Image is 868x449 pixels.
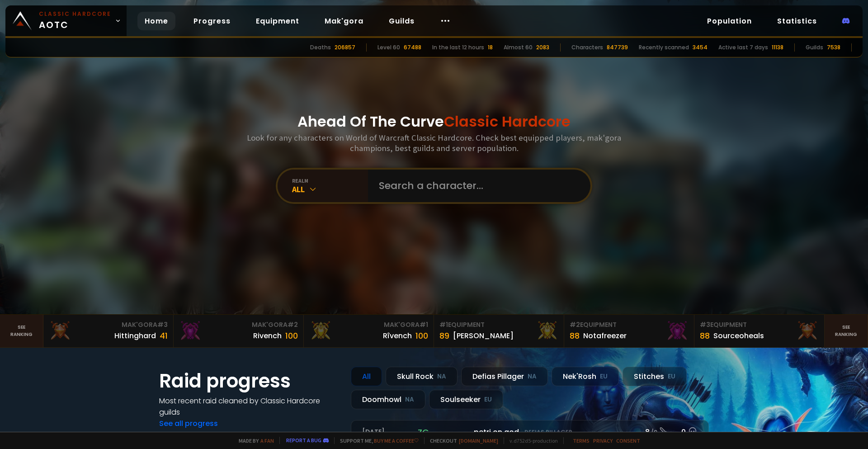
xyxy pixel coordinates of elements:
[571,43,603,52] div: Characters
[459,437,498,444] a: [DOMAIN_NAME]
[570,330,580,342] div: 88
[310,43,331,52] div: Deaths
[439,330,449,342] div: 89
[444,111,571,132] span: Classic Hardcore
[825,315,868,347] a: Seeranking
[432,43,484,52] div: In the last 12 hours
[536,43,549,52] div: 2083
[439,320,448,329] span: # 1
[488,43,493,52] div: 18
[607,43,628,52] div: 847739
[317,12,371,30] a: Mak'gora
[700,320,819,330] div: Equipment
[713,330,764,341] div: Sourceoheals
[700,320,710,329] span: # 3
[593,437,613,444] a: Privacy
[285,330,298,342] div: 100
[373,170,580,202] input: Search a character...
[694,315,825,347] a: #3Equipment88Sourceoheals
[309,320,428,330] div: Mak'Gora
[382,12,422,30] a: Guilds
[179,320,298,330] div: Mak'Gora
[405,395,414,404] small: NA
[157,320,168,329] span: # 3
[718,43,768,52] div: Active last 7 days
[639,43,689,52] div: Recently scanned
[484,395,492,404] small: EU
[374,437,419,444] a: Buy me a coffee
[570,320,689,330] div: Equipment
[351,390,425,409] div: Doomhowl
[583,330,627,341] div: Notafreezer
[600,372,608,381] small: EU
[383,330,412,341] div: Rîvench
[233,437,274,444] span: Made by
[504,437,558,444] span: v. d752d5 - production
[5,5,127,36] a: Classic HardcoreAOTC
[616,437,640,444] a: Consent
[43,315,174,347] a: Mak'Gora#3Hittinghard41
[249,12,307,30] a: Equipment
[461,367,548,386] div: Defias Pillager
[304,315,434,347] a: Mak'Gora#1Rîvench100
[415,330,428,342] div: 100
[159,367,340,395] h1: Raid progress
[570,320,580,329] span: # 2
[292,184,368,194] div: All
[286,437,321,444] a: Report a bug
[137,12,175,30] a: Home
[528,372,537,381] small: NA
[700,330,710,342] div: 88
[439,320,558,330] div: Equipment
[174,315,304,347] a: Mak'Gora#2Rivench100
[770,12,824,30] a: Statistics
[623,367,687,386] div: Stitches
[39,10,111,18] small: Classic Hardcore
[334,437,419,444] span: Support me,
[253,330,282,341] div: Rivench
[424,437,498,444] span: Checkout
[288,320,298,329] span: # 2
[772,43,783,52] div: 11138
[377,43,400,52] div: Level 60
[351,367,382,386] div: All
[243,132,625,153] h3: Look for any characters on World of Warcraft Classic Hardcore. Check best equipped players, mak'g...
[429,390,503,409] div: Soulseeker
[351,420,709,444] a: [DATE]zgpetri on godDefias Pillager8 /90
[693,43,708,52] div: 3454
[404,43,421,52] div: 67488
[453,330,514,341] div: [PERSON_NAME]
[806,43,823,52] div: Guilds
[420,320,428,329] span: # 1
[564,315,694,347] a: #2Equipment88Notafreezer
[437,372,446,381] small: NA
[39,10,111,32] span: AOTC
[504,43,533,52] div: Almost 60
[827,43,840,52] div: 7538
[434,315,564,347] a: #1Equipment89[PERSON_NAME]
[186,12,238,30] a: Progress
[573,437,590,444] a: Terms
[700,12,759,30] a: Population
[159,395,340,418] h4: Most recent raid cleaned by Classic Hardcore guilds
[297,111,571,132] h1: Ahead Of The Curve
[49,320,168,330] div: Mak'Gora
[552,367,619,386] div: Nek'Rosh
[160,330,168,342] div: 41
[260,437,274,444] a: a fan
[668,372,675,381] small: EU
[159,418,218,429] a: See all progress
[114,330,156,341] div: Hittinghard
[335,43,355,52] div: 206857
[386,367,458,386] div: Skull Rock
[292,177,368,184] div: realm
